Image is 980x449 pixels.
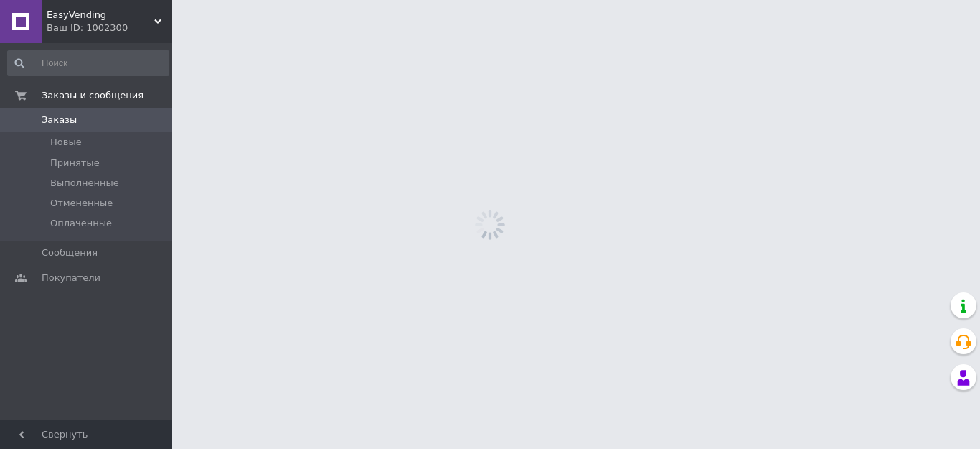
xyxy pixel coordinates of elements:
[47,22,172,34] div: Ваш ID: 1002300
[7,50,169,76] input: Поиск
[42,246,98,259] span: Сообщения
[42,114,77,126] span: Заказы
[42,89,143,102] span: Заказы и сообщения
[42,272,100,284] span: Покупатели
[50,177,119,190] span: Выполненные
[50,217,112,230] span: Оплаченные
[50,136,82,149] span: Новые
[47,9,154,22] span: EasyVending
[50,157,100,170] span: Принятые
[50,197,113,210] span: Отмененные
